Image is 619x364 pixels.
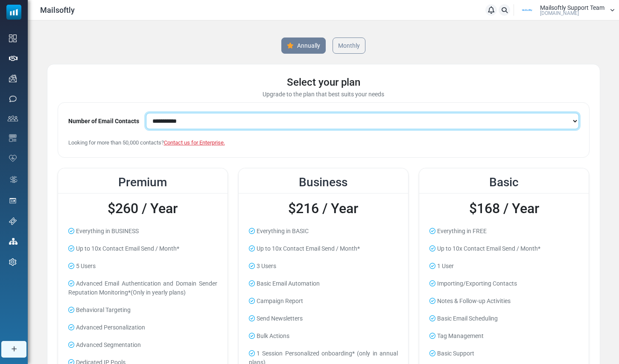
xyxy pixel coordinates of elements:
[245,258,401,274] li: 3 Users
[68,139,225,146] span: Looking for more than 50,000 contacts?
[426,346,582,361] li: Basic Support
[68,117,139,126] label: Number of Email Contacts
[9,175,18,185] img: workflow.svg
[9,258,17,266] img: settings-icon.svg
[426,328,582,344] li: Tag Management
[299,175,347,189] span: Business
[40,4,75,16] span: Mailsoftly
[426,311,582,326] li: Basic Email Scheduling
[65,302,221,318] li: Behavioral Targeting
[9,35,17,42] img: dashboard-icon.svg
[540,5,604,11] span: Mailsoftly Support Team
[9,134,17,142] img: email-templates-icon.svg
[164,139,225,146] a: Contact us for Enterprise.
[65,337,221,353] li: Advanced Segmentation
[517,4,615,17] a: User Logo Mailsoftly Support Team [DOMAIN_NAME]
[281,38,326,54] a: Annually
[426,223,582,239] li: Everything in FREE
[245,223,401,239] li: Everything in BASIC
[426,276,582,292] li: Importing/Exporting Contacts
[245,241,401,257] li: Up to 10x Contact Email Send / Month*
[118,175,167,189] span: Premium
[245,328,401,344] li: Bulk Actions
[9,75,17,82] img: campaigns-icon.png
[245,200,401,217] h2: $216 / Year
[9,197,17,205] img: landing_pages.svg
[9,155,17,162] img: domain-health-icon.svg
[6,5,21,20] img: mailsoftly_icon_blue_white.svg
[426,241,582,257] li: Up to 10x Contact Email Send / Month*
[540,11,579,16] span: [DOMAIN_NAME]
[245,293,401,309] li: Campaign Report
[489,175,519,189] span: Basic
[58,90,590,99] div: Upgrade to the plan that best suits your needs
[58,75,590,90] div: Select your plan
[65,320,221,335] li: Advanced Personalization
[9,95,17,103] img: sms-icon.png
[245,311,401,326] li: Send Newsletters
[333,38,365,54] a: Monthly
[65,258,221,274] li: 5 Users
[426,293,582,309] li: Notes & Follow-up Activities
[426,258,582,274] li: 1 User
[65,200,221,217] h2: $260 / Year
[8,116,18,121] img: contacts-icon.svg
[65,276,221,300] li: Advanced Email Authentication and Domain Sender Reputation Monitoring*(Only in yearly plans)
[65,223,221,239] li: Everything in BUSINESS
[9,217,17,225] img: support-icon.svg
[426,200,582,217] h2: $168 / Year
[245,276,401,292] li: Basic Email Automation
[65,241,221,257] li: Up to 10x Contact Email Send / Month*
[517,4,538,17] img: User Logo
